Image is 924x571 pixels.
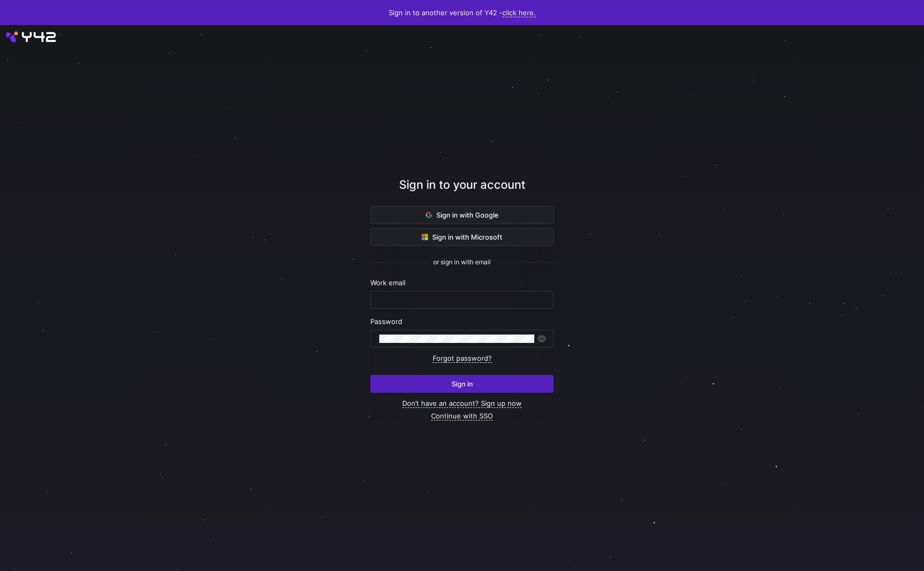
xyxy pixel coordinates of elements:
button: Sign in [370,375,554,393]
a: Don’t have an account? Sign up now [402,399,522,408]
div: Sign in to your account [370,176,554,206]
span: Sign in [452,380,473,388]
button: Sign in with Google [370,206,554,224]
a: Forgot password? [433,354,492,363]
button: Sign in with Microsoft [370,228,554,246]
a: click here. [502,8,536,17]
span: Password [370,317,402,326]
a: Continue with SSO [431,412,493,421]
span: Work email [370,278,405,287]
span: Sign in with Google [426,211,499,219]
span: Sign in with Microsoft [422,233,502,241]
span: or sign in with email [433,258,491,266]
